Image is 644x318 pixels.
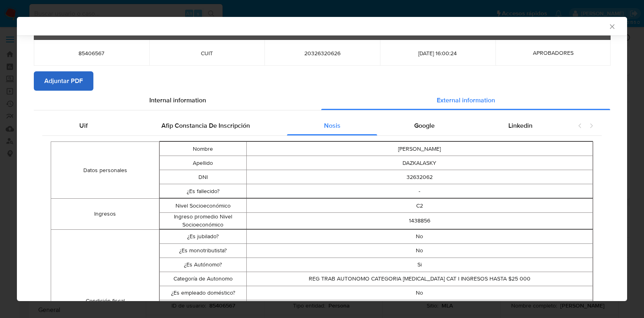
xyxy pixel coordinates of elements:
[246,272,593,286] td: REG TRAB AUTONOMO CATEGORIA [MEDICAL_DATA] CAT I INGRESOS HASTA $25 000
[34,71,93,91] button: Adjuntar PDF
[34,91,610,110] div: Detailed info
[246,199,593,213] td: C2
[160,300,246,314] td: ¿Es empleado?
[160,243,246,258] td: ¿Es monotributista?
[274,50,370,57] span: 20326320626
[160,258,246,272] td: ¿Es Autónomo?
[246,243,593,258] td: No
[159,50,255,57] span: CUIT
[79,121,88,130] span: Uif
[246,286,593,300] td: No
[44,72,83,90] span: Adjuntar PDF
[437,96,495,105] span: External information
[160,213,246,229] td: Ingreso promedio Nivel Socioeconómico
[246,184,593,198] td: -
[160,229,246,243] td: ¿Es jubilado?
[246,300,593,314] td: No
[160,170,246,184] td: DNI
[246,156,593,170] td: DAZKALASKY
[161,121,250,130] span: Afip Constancia De Inscripción
[51,142,159,199] td: Datos personales
[51,199,159,229] td: Ingresos
[246,229,593,243] td: No
[390,50,486,57] span: [DATE] 16:00:24
[160,184,246,198] td: ¿Es fallecido?
[149,96,206,105] span: Internal information
[608,23,615,30] button: Cerrar ventana
[42,116,570,135] div: Detailed external info
[17,17,627,301] div: closure-recommendation-modal
[246,142,593,156] td: [PERSON_NAME]
[508,121,533,130] span: Linkedin
[160,199,246,213] td: Nivel Socioeconómico
[414,121,435,130] span: Google
[246,170,593,184] td: 32632062
[43,50,140,57] span: 85406567
[160,286,246,300] td: ¿Es empleado doméstico?
[324,121,341,130] span: Nosis
[246,258,593,272] td: Si
[160,142,246,156] td: Nombre
[160,272,246,286] td: Categoría de Autonomo
[533,49,574,57] span: APROBADORES
[246,213,593,229] td: 1438856
[160,156,246,170] td: Apellido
